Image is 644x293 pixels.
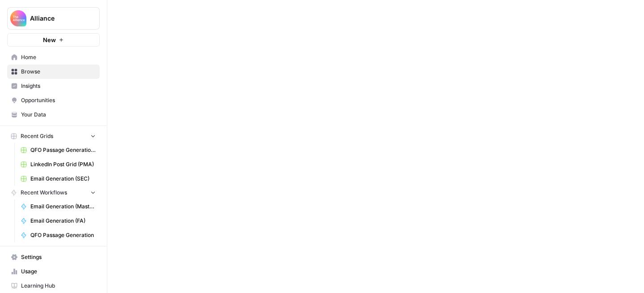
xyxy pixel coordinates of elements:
span: Settings [21,253,96,261]
a: LinkedIn Post Grid (PMA) [17,157,100,172]
span: Email Generation (SEC) [30,175,96,183]
span: Email Generation (FA) [30,217,96,225]
span: Insights [21,82,96,90]
a: Browse [7,65,100,79]
span: LinkedIn Post Grid (PMA) [30,160,96,168]
a: Usage [7,264,100,279]
span: Recent Grids [21,132,53,140]
span: Usage [21,267,96,276]
a: Learning Hub [7,279,100,293]
button: New [7,33,100,47]
a: Email Generation (Master) [17,199,100,214]
span: Opportunities [21,96,96,104]
span: Email Generation (Master) [30,203,96,211]
a: Home [7,50,100,65]
span: QFO Passage Generation [30,231,96,239]
a: Insights [7,79,100,93]
span: Alliance [30,14,84,23]
a: Settings [7,250,100,264]
span: QFO Passage Generation (PMA) [30,146,96,154]
span: Recent Workflows [21,189,67,197]
span: New [43,35,56,44]
button: Recent Workflows [7,186,100,199]
a: Your Data [7,108,100,122]
a: Email Generation (SEC) [17,172,100,186]
span: Your Data [21,111,96,119]
span: Home [21,53,96,61]
a: Email Generation (FA) [17,214,100,228]
span: Learning Hub [21,282,96,290]
a: QFO Passage Generation [17,228,100,242]
img: Alliance Logo [10,10,26,26]
button: Recent Grids [7,129,100,143]
a: Opportunities [7,93,100,108]
a: QFO Passage Generation (PMA) [17,143,100,157]
button: Workspace: Alliance [7,7,100,30]
span: Browse [21,68,96,76]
